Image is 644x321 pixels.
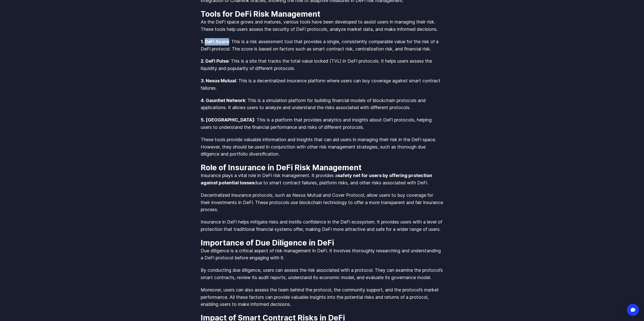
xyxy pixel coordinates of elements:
[201,116,444,131] p: : This is a platform that provides analytics and insights about DeFi protocols, helping users to ...
[627,304,639,316] div: Open Intercom Messenger
[201,78,236,83] strong: 3. Nexus Mutual
[201,172,444,187] p: Insurance plays a vital role in DeFi risk management. It provides a due to smart contract failure...
[201,77,444,92] p: : This is a decentralized insurance platform where users can buy coverage against smart contract ...
[201,286,444,308] p: Moreover, users can also assess the team behind the protocol, the community support, and the prot...
[201,39,229,44] strong: 1. DeFi Score
[201,18,444,33] p: As the DeFi space grows and matures, various tools have been developed to assist users in managin...
[201,173,432,185] strong: safety net for users by offering protection against potential losses
[201,247,444,262] p: Due diligence is a critical aspect of risk management in DeFi. It involves thoroughly researching...
[201,38,444,53] p: : This is a risk assessment tool that provides a single, consistently comparable value for the ri...
[201,58,444,72] p: : This is a site that tracks the total value locked (TVL) in DeFi protocols. It helps users asses...
[201,267,444,281] p: By conducting due diligence, users can assess the risk associated with a protocol. They can exami...
[201,192,444,213] p: Decentralized insurance protocols, such as Nexus Mutual and Cover Protocol, allow users to buy co...
[201,58,228,64] strong: 2. DeFi Pulse
[201,9,320,18] strong: Tools for DeFi Risk Management
[201,238,334,247] strong: Importance of Due Diligence in DeFi
[201,117,254,122] strong: 5. [GEOGRAPHIC_DATA]
[201,98,245,103] strong: 4. Gauntlet Network
[201,163,362,172] strong: Role of Insurance in DeFi Risk Management
[201,218,444,233] p: Insurance in DeFi helps mitigate risks and instills confidence in the DeFi ecosystem. It provides...
[201,136,444,158] p: These tools provide valuable information and insights that can aid users in managing their risk i...
[201,97,444,112] p: : This is a simulation platform for building financial models of blockchain protocols and applica...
